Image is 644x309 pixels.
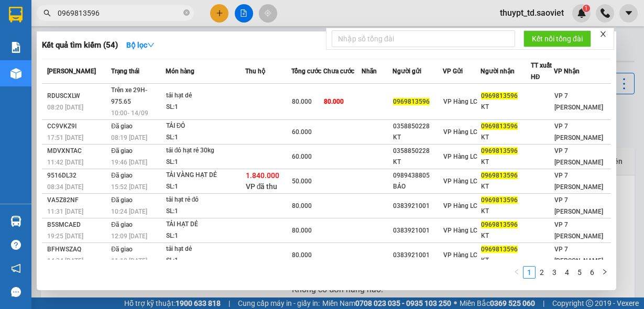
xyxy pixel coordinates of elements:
a: 3 [549,267,560,278]
a: 4 [561,267,573,278]
div: SL: 1 [166,255,245,267]
span: VP 7 [PERSON_NAME] [554,123,603,141]
input: Nhập số tổng đài [332,30,515,47]
span: VP 7 [PERSON_NAME] [554,246,603,264]
div: TẢI HẠT DẺ [166,219,245,230]
div: 0358850228 [393,146,442,157]
span: 08:20 [DATE] [47,104,83,111]
span: 0969813596 [481,147,518,154]
span: VP Hàng LC [443,227,477,234]
div: VA5Z82NF [47,195,108,206]
div: KT [481,157,530,168]
span: 17:51 [DATE] [47,134,83,141]
span: 14:34 [DATE] [47,257,83,264]
span: VP 7 [PERSON_NAME] [554,221,603,240]
span: 0969813596 [481,172,518,179]
div: 0383921001 [393,225,442,236]
div: 9516DL32 [47,170,108,181]
button: left [510,266,523,279]
div: tải hạt dẻ [166,244,245,255]
span: left [514,269,520,275]
span: Người nhận [481,68,515,75]
div: KT [481,132,530,143]
li: Previous Page [510,266,523,279]
span: 0969813596 [393,98,430,105]
div: MDVXNTAC [47,146,108,157]
li: 2 [536,266,548,279]
div: B5SMCAED [47,219,108,230]
div: BẢO [393,181,442,192]
li: Next Page [598,266,611,279]
div: KT [481,102,530,113]
span: Đã giao [111,221,133,228]
span: 0969813596 [481,246,518,253]
span: VP Gửi [443,68,463,75]
div: 0383921001 [393,201,442,212]
span: 10:00 - 14/09 [111,109,148,117]
span: 08:19 [DATE] [111,134,147,141]
div: CC9VKZ9I [47,121,108,132]
span: 0969813596 [481,92,518,100]
span: 11:42 [DATE] [47,159,83,166]
span: 80.000 [292,98,312,105]
span: VP Hàng LC [443,251,477,259]
span: close-circle [183,9,190,16]
div: KT [393,157,442,168]
div: BFHWSZAQ [47,244,108,255]
div: SL: 1 [166,230,245,242]
span: VP Hàng LC [443,178,477,185]
span: close [599,30,607,38]
div: SL: 1 [166,206,245,217]
div: KT [481,181,530,192]
button: right [598,266,611,279]
div: KT [481,230,530,241]
span: 11:31 [DATE] [47,208,83,215]
span: Nhãn [362,68,377,75]
img: warehouse-icon [10,68,21,79]
span: right [602,269,608,275]
button: Kết nối tổng đài [523,30,591,47]
span: 19:46 [DATE] [111,159,147,166]
span: 08:34 [DATE] [47,183,83,191]
span: Kết nối tổng đài [532,33,583,45]
span: Đã giao [111,246,133,253]
span: 10:24 [DATE] [111,208,147,215]
span: VP 7 [PERSON_NAME] [554,92,603,111]
div: KT [481,206,530,217]
span: Trạng thái [111,68,139,75]
span: Trên xe 29H-975.65 [111,86,147,105]
span: Người gửi [392,68,421,75]
span: TT xuất HĐ [531,62,552,81]
span: VP Hàng LC [443,153,477,160]
span: VP 7 [PERSON_NAME] [554,196,603,215]
li: 4 [561,266,573,279]
span: 80.000 [324,98,344,105]
span: 0969813596 [481,221,518,228]
div: tải hạt rẻ đỏ [166,194,245,206]
span: Thu hộ [245,68,265,75]
div: TẢI VÀNG HẠT DẺ [166,170,245,181]
li: 1 [523,266,536,279]
span: 60.000 [292,153,312,160]
span: [PERSON_NAME] [47,68,96,75]
span: search [43,9,51,17]
li: 6 [586,266,598,279]
div: SL: 1 [166,102,245,113]
span: Đã giao [111,172,133,179]
span: VP Hàng LC [443,128,477,136]
span: notification [11,263,21,273]
span: 1.840.000 [246,171,279,180]
div: SL: 1 [166,132,245,144]
div: 0358850228 [393,121,442,132]
span: 50.000 [292,178,312,185]
a: 2 [536,267,548,278]
span: 60.000 [292,128,312,136]
span: question-circle [11,240,21,250]
span: message [11,287,21,297]
img: warehouse-icon [10,216,21,227]
span: VP Nhận [554,68,580,75]
input: Tìm tên, số ĐT hoặc mã đơn [58,7,181,19]
span: 11:12 [DATE] [111,257,147,264]
div: TẢI ĐỎ [166,120,245,132]
span: Món hàng [166,68,194,75]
